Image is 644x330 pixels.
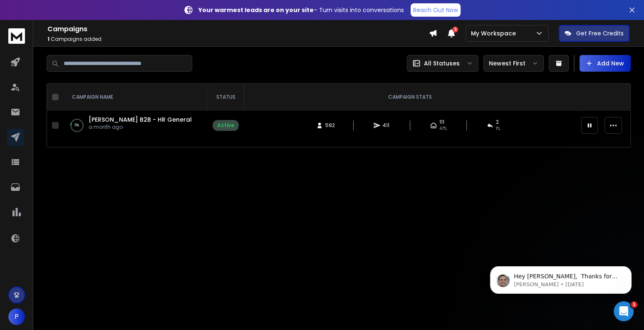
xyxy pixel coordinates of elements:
[559,25,629,42] button: Get Free Credits
[47,36,429,42] p: Campaigns added
[614,301,634,321] iframe: Intercom live chat
[439,125,447,132] span: 47 %
[325,122,335,129] span: 592
[47,35,50,42] span: 1
[413,6,458,14] p: Reach Out Now
[631,301,637,308] span: 1
[471,29,519,37] p: My Workspace
[8,308,25,325] button: P
[198,6,314,14] strong: Your warmest leads are on your site
[244,84,576,110] th: CAMPAIGN STATS
[75,121,79,130] p: 6 %
[383,122,391,129] span: 411
[496,125,500,132] span: 1 %
[580,55,631,72] button: Add New
[217,122,234,129] div: Active
[89,115,192,124] a: [PERSON_NAME] B2B - HR General
[62,110,208,140] td: 6%[PERSON_NAME] B2B - HR Generala month ago
[478,249,644,307] iframe: Intercom notifications message
[424,59,460,67] p: All Statuses
[198,6,404,14] p: – Turn visits into conversations
[496,119,499,125] span: 2
[8,28,25,44] img: logo
[483,55,544,72] button: Newest First
[576,29,624,37] p: Get Free Credits
[47,24,429,34] h1: Campaigns
[208,84,244,110] th: STATUS
[452,27,458,32] span: 2
[89,124,192,130] p: a month ago
[411,3,461,17] a: Reach Out Now
[439,119,444,125] span: 111
[62,84,208,110] th: CAMPAIGN NAME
